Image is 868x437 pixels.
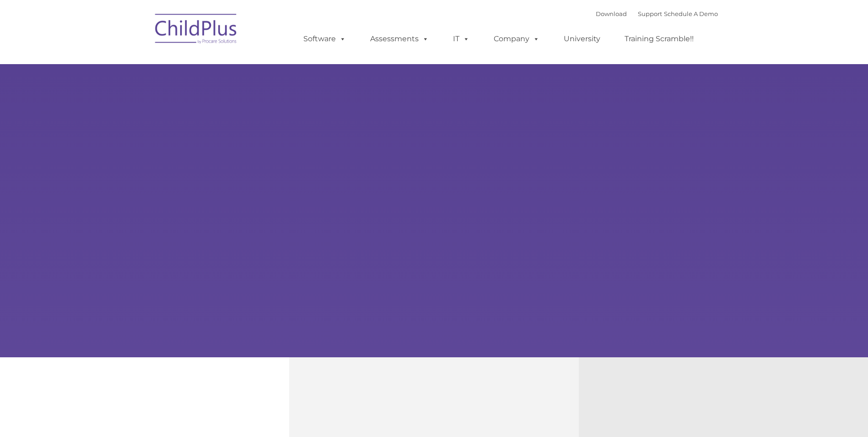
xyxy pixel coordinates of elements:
a: Schedule A Demo [664,10,718,17]
a: Assessments [361,30,438,48]
a: Download [596,10,627,17]
a: Support [638,10,662,17]
a: Software [294,30,355,48]
a: Training Scramble!! [615,30,703,48]
img: ChildPlus by Procare Solutions [151,7,242,53]
a: IT [444,30,479,48]
a: Company [485,30,549,48]
font: | [596,10,718,17]
a: University [555,30,609,48]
